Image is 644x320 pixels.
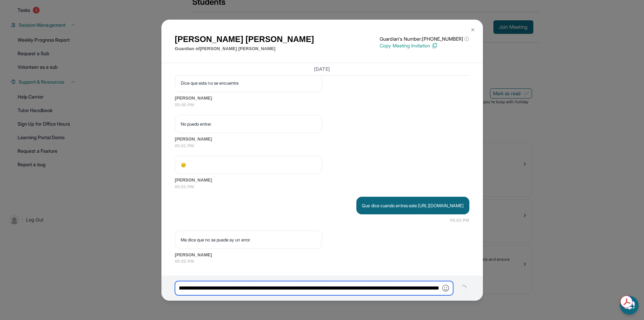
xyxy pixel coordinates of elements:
p: Me dice que no se puede ay un error [181,236,316,243]
p: 😑 [181,162,316,168]
span: [PERSON_NAME] [175,177,469,184]
p: Guardian of [PERSON_NAME] [PERSON_NAME] [175,45,314,52]
p: No puedo entrar [181,121,316,127]
h3: [DATE] [175,66,469,72]
span: [PERSON_NAME] [175,136,469,143]
span: 05:01 PM [175,184,469,190]
span: 05:02 PM [175,258,469,265]
img: Close Icon [470,27,475,33]
span: [PERSON_NAME] [175,252,469,258]
img: Copy Icon [431,43,438,49]
span: 05:00 PM [175,102,469,108]
button: chat-button [620,296,639,315]
span: [PERSON_NAME] [175,95,469,102]
p: Guardian's Number: [PHONE_NUMBER] [380,36,469,42]
span: ⓘ [464,36,469,42]
p: Dice que esta no se encuentra [181,80,316,86]
span: 05:02 PM [450,217,469,224]
p: Que dice cuando entras este [URL][DOMAIN_NAME] [362,202,464,209]
img: Emoji [442,285,449,292]
h1: [PERSON_NAME] [PERSON_NAME] [175,33,314,45]
span: 05:01 PM [175,143,469,149]
p: Copy Meeting Invitation [380,42,469,49]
